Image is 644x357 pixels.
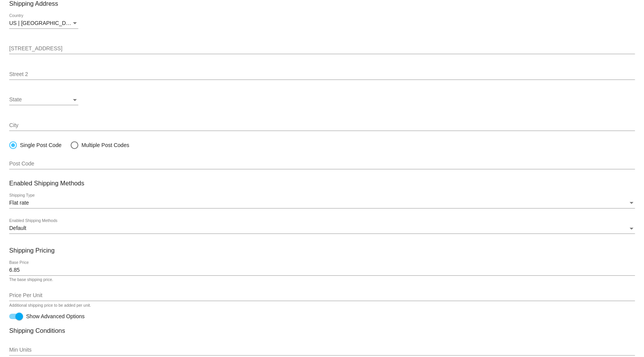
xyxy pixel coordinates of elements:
[9,161,635,167] input: Post Code
[9,225,635,231] mat-select: Enabled Shipping Methods
[9,20,77,26] span: US | [GEOGRAPHIC_DATA]
[9,96,22,102] span: State
[26,312,85,320] span: Show Advanced Options
[9,122,635,129] input: City
[9,225,26,231] span: Default
[9,327,635,334] h3: Shipping Conditions
[9,267,635,273] input: Base Price
[9,293,635,299] input: Price Per Unit
[9,71,635,78] input: Street 2
[9,180,635,187] h3: Enabled Shipping Methods
[9,200,29,206] span: Flat rate
[17,142,61,148] div: Single Post Code
[78,142,129,148] div: Multiple Post Codes
[9,247,635,254] h3: Shipping Pricing
[9,278,53,282] div: The base shipping price.
[9,200,635,206] mat-select: Shipping Type
[9,347,635,353] input: Min Units
[9,46,635,52] input: Street 1
[9,20,78,26] mat-select: Country
[9,303,91,308] div: Additional shipping price to be added per unit.
[9,97,78,103] mat-select: State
